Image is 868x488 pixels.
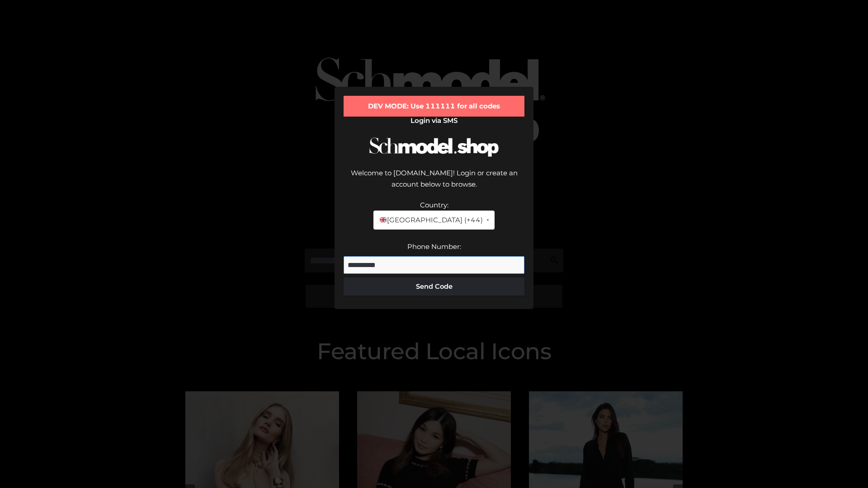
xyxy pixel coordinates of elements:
[344,167,524,199] div: Welcome to [DOMAIN_NAME]! Login or create an account below to browse.
[344,117,524,125] h2: Login via SMS
[420,201,448,209] label: Country:
[344,96,524,117] div: DEV MODE: Use 111111 for all codes
[379,214,482,226] span: [GEOGRAPHIC_DATA] (+44)
[380,216,387,223] img: 🇬🇧
[366,129,502,165] img: Schmodel Logo
[344,277,524,296] button: Send Code
[407,242,461,251] label: Phone Number:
